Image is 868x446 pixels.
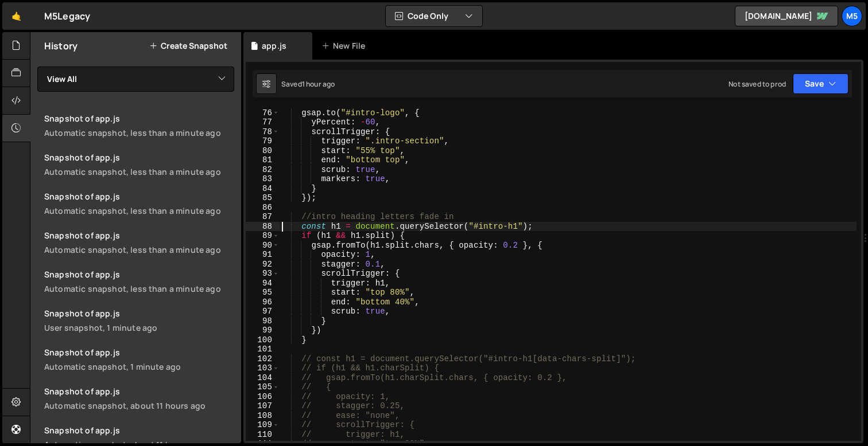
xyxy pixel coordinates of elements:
div: User snapshot, 1 minute ago [44,322,234,333]
div: Saved [281,79,335,89]
div: 107 [246,401,280,411]
div: 105 [246,382,280,392]
a: Snapshot of app.jsAutomatic snapshot, less than a minute ago [37,145,241,184]
button: Create Snapshot [149,41,227,50]
h2: History [44,40,77,52]
div: 89 [246,231,280,241]
div: 110 [246,430,280,440]
button: Save [793,73,848,94]
div: 77 [246,118,280,127]
a: 🤙 [2,2,30,30]
div: Snapshot of app.js [44,386,234,397]
div: Automatic snapshot, less than a minute ago [44,283,234,294]
div: 96 [246,298,280,307]
div: 87 [246,212,280,222]
div: Snapshot of app.js [44,113,234,124]
div: Automatic snapshot, less than a minute ago [44,244,234,255]
div: 79 [246,136,280,146]
div: 94 [246,279,280,288]
a: Snapshot of app.jsAutomatic snapshot, less than a minute ago [37,262,241,301]
div: Snapshot of app.js [44,191,234,202]
div: 104 [246,373,280,383]
div: 101 [246,345,280,354]
div: 82 [246,165,280,175]
div: New File [321,40,370,52]
div: 91 [246,250,280,260]
div: 88 [246,222,280,232]
div: 97 [246,307,280,316]
div: Not saved to prod [728,79,786,89]
div: 86 [246,203,280,213]
div: 81 [246,155,280,165]
div: 99 [246,326,280,335]
div: 102 [246,354,280,364]
a: [DOMAIN_NAME] [735,6,838,26]
button: Code Only [386,6,482,26]
a: Snapshot of app.js User snapshot, 1 minute ago [37,301,241,340]
div: Snapshot of app.js [44,269,234,280]
a: Snapshot of app.jsAutomatic snapshot, less than a minute ago [37,106,241,145]
div: 103 [246,363,280,373]
div: 1 hour ago [302,79,335,89]
div: 95 [246,288,280,298]
div: Automatic snapshot, less than a minute ago [44,127,234,138]
div: 80 [246,146,280,156]
div: 85 [246,193,280,203]
div: 76 [246,108,280,118]
div: M5Legacy [44,9,90,23]
div: 109 [246,420,280,430]
a: Snapshot of app.js Automatic snapshot, 1 minute ago [37,340,241,379]
div: 106 [246,392,280,402]
a: Snapshot of app.jsAutomatic snapshot, less than a minute ago [37,223,241,262]
div: Snapshot of app.js [44,152,234,163]
div: Snapshot of app.js [44,230,234,241]
div: Automatic snapshot, 1 minute ago [44,361,234,372]
div: 108 [246,411,280,421]
div: 83 [246,174,280,184]
a: M5 [842,6,862,26]
div: Automatic snapshot, less than a minute ago [44,205,234,216]
div: 84 [246,184,280,194]
div: Snapshot of app.js [44,425,234,436]
a: Snapshot of app.js Automatic snapshot, about 11 hours ago [37,379,241,418]
div: 93 [246,269,280,279]
div: 92 [246,260,280,269]
div: 98 [246,316,280,326]
div: app.js [262,40,286,52]
div: 90 [246,241,280,251]
div: 100 [246,335,280,345]
div: Automatic snapshot, about 11 hours ago [44,400,234,411]
div: Snapshot of app.js [44,308,234,319]
div: Snapshot of app.js [44,347,234,358]
div: Automatic snapshot, less than a minute ago [44,166,234,177]
div: 78 [246,127,280,137]
a: Snapshot of app.jsAutomatic snapshot, less than a minute ago [37,184,241,223]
